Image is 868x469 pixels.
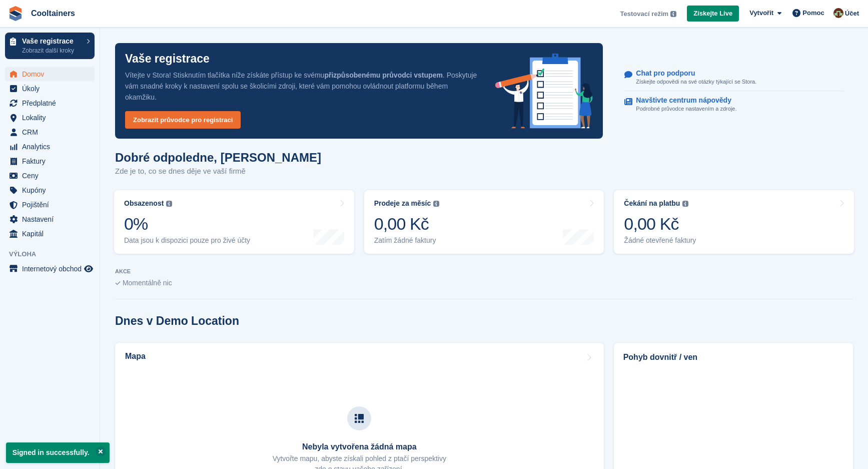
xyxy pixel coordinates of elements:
p: Signed in successfully. [6,442,110,463]
span: Účet [845,9,859,19]
span: Předplatné [22,96,82,110]
a: menu [5,96,95,110]
strong: přizpůsobenému průvodci vstupem [324,71,442,79]
h2: Mapa [125,352,146,361]
p: Podrobné průvodce nastavením a zdroje. [636,105,739,113]
span: Lokality [22,111,82,125]
p: Vaše registrace [22,38,82,45]
div: Data jsou k dispozici pouze pro živé účty [124,236,250,245]
a: menu [5,212,95,226]
span: Vytvořit [749,8,773,18]
p: Chat pro podporu [636,69,748,78]
a: Prodeje za měsíc 0,00 Kč Zatím žádné faktury [364,190,604,254]
h1: Dobré odpoledne, [PERSON_NAME] [115,151,321,164]
a: menu [5,67,95,81]
img: Tomáš Lichtenberg [833,8,843,18]
img: blank_slate_check_icon-ba018cac091ee9be17c0a81a6c232d5eb81de652e7a59be601be346b1b6ddf79.svg [115,281,121,285]
span: Výloha [9,249,100,259]
span: Domov [22,67,82,81]
a: menu [5,183,95,197]
a: Navštivte centrum nápovědy Podrobné průvodce nastavením a zdroje. [624,91,843,118]
a: menu [5,169,95,183]
span: Získejte Live [693,9,732,19]
img: icon-info-grey-7440780725fd019a000dd9b08b2336e03edf1995a4989e88bcd33f0948082b44.svg [166,201,172,207]
a: menu [5,140,95,154]
a: menu [5,111,95,125]
div: Obsazenost [124,199,164,208]
span: Momentálně nic [123,279,172,287]
a: Chat pro podporu Získejte odpovědi na své otázky týkající se Stora. [624,64,843,92]
a: Náhled obchodu [83,263,95,275]
a: menu [5,227,95,241]
a: menu [5,125,95,139]
p: Navštivte centrum nápovědy [636,96,731,105]
span: Pojištění [22,198,82,212]
a: Cooltainers [27,5,79,22]
img: icon-info-grey-7440780725fd019a000dd9b08b2336e03edf1995a4989e88bcd33f0948082b44.svg [670,11,676,17]
img: onboarding-info-6c161a55d2c0e0a8cae90662b2fe09162a5109e8cc188191df67fb4f79e88e88.svg [495,54,593,129]
h3: Nebyla vytvořena žádná mapa [273,442,446,451]
div: Prodeje za měsíc [374,199,431,208]
span: Analytics [22,140,82,154]
a: menu [5,154,95,168]
img: stora-icon-8386f47178a22dfd0bd8f6a31ec36ba5ce8667c1dd55bd0f319d3a0aa187defe.svg [8,6,23,21]
h2: Pohyb dovnitř / ven [623,351,843,363]
a: Zobrazit průvodce pro registraci [125,111,241,129]
p: Zobrazit další kroky [22,46,82,55]
span: Internetový obchod [22,262,82,276]
span: Faktury [22,154,82,168]
div: Čekání na platbu [624,199,680,208]
a: menu [5,262,95,276]
p: Vaše registrace [125,53,210,65]
p: Vítejte v Stora! Stisknutím tlačítka níže získáte přístup ke svému . Poskytuje vám snadné kroky k... [125,70,479,103]
span: Pomoc [802,8,824,18]
div: 0% [124,214,250,234]
span: Kapitál [22,227,82,241]
span: CRM [22,125,82,139]
div: Zatím žádné faktury [374,236,440,245]
p: Zde je to, co se dnes děje ve vaší firmě [115,166,321,177]
a: menu [5,82,95,96]
img: map-icn-33ee37083ee616e46c38cad1a60f524a97daa1e2b2c8c0bc3eb3415660979fc1.svg [355,414,364,423]
div: 0,00 Kč [374,214,440,234]
p: Získejte odpovědi na své otázky týkající se Stora. [636,78,756,86]
p: AKCE [115,268,853,275]
div: Žádné otevřené faktury [624,236,696,245]
div: 0,00 Kč [624,214,696,234]
h2: Dnes v Demo Location [115,314,239,328]
span: Testovací režim [620,9,669,19]
a: Obsazenost 0% Data jsou k dispozici pouze pro živé účty [114,190,354,254]
a: Získejte Live [687,6,739,22]
span: Úkoly [22,82,82,96]
a: Vaše registrace Zobrazit další kroky [5,33,95,59]
img: icon-info-grey-7440780725fd019a000dd9b08b2336e03edf1995a4989e88bcd33f0948082b44.svg [682,201,688,207]
span: Nastavení [22,212,82,226]
a: Čekání na platbu 0,00 Kč Žádné otevřené faktury [614,190,854,254]
span: Ceny [22,169,82,183]
img: icon-info-grey-7440780725fd019a000dd9b08b2336e03edf1995a4989e88bcd33f0948082b44.svg [433,201,439,207]
span: Kupóny [22,183,82,197]
a: menu [5,198,95,212]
